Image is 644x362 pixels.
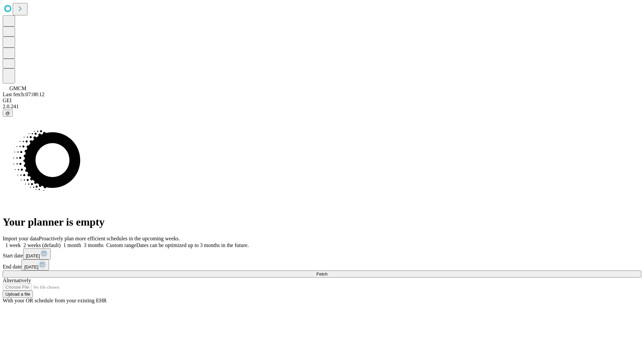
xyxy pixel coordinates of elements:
[39,236,180,241] span: Proactively plan more efficient schedules in the upcoming weeks.
[3,270,641,278] button: Fetch
[3,259,641,270] div: End date
[5,111,10,116] span: @
[316,271,327,277] span: Fetch
[9,85,26,91] span: GMCM
[26,253,40,258] span: [DATE]
[21,259,49,270] button: [DATE]
[3,298,107,303] span: With your OR schedule from your existing EHR
[24,264,38,269] span: [DATE]
[3,278,31,283] span: Alternatively
[3,248,641,259] div: Start date
[3,216,641,228] h1: Your planner is empty
[106,242,136,248] span: Custom range
[63,242,81,248] span: 1 month
[3,236,39,241] span: Import your data
[3,104,641,110] div: 2.0.241
[84,242,104,248] span: 3 months
[3,291,33,298] button: Upload a file
[3,110,13,117] button: @
[5,242,21,248] span: 1 week
[136,242,249,248] span: Dates can be optimized up to 3 months in the future.
[23,248,51,259] button: [DATE]
[23,242,61,248] span: 2 weeks (default)
[3,92,45,97] span: Last fetch: 07:08:12
[3,98,641,104] div: GEI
